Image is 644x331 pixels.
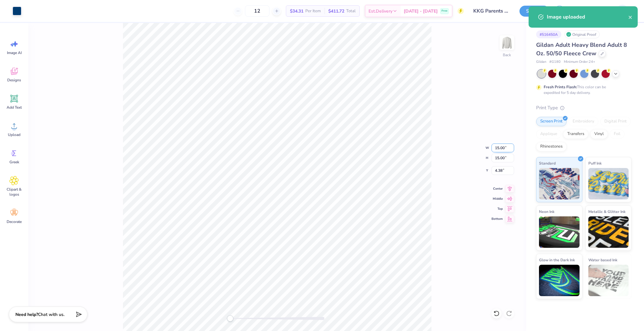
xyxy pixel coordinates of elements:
button: Save [519,6,549,17]
div: This color can be expedited for 5 day delivery. [544,84,621,95]
span: Add Text [7,105,22,110]
div: # 516450A [536,30,561,38]
span: Neon Ink [539,208,554,215]
img: Glow in the Dark Ink [539,265,580,296]
span: Image AI [7,50,22,55]
div: Image uploaded [547,13,628,21]
a: [PERSON_NAME] [573,5,631,17]
img: Puff Ink [588,168,629,199]
span: [DATE] - [DATE] [404,8,438,14]
img: Neon Ink [539,216,580,248]
div: Screen Print [536,117,567,126]
img: Metallic & Glitter Ink [588,216,629,248]
div: Rhinestones [536,142,567,151]
span: Gildan Adult Heavy Blend Adult 8 Oz. 50/50 Fleece Crew [536,41,627,57]
span: Total [346,8,356,14]
span: Chat with us. [38,312,64,317]
span: Bottom [491,216,503,221]
span: Est. Delivery [369,8,392,14]
div: Vinyl [590,129,608,139]
span: Water based Ink [588,257,617,263]
span: Middle [491,196,503,201]
span: $34.31 [290,8,303,14]
span: Gildan [536,59,546,65]
input: Untitled Design [469,5,515,17]
input: – – [245,5,269,17]
img: Water based Ink [588,265,629,296]
div: Accessibility label [227,315,233,322]
span: Glow in the Dark Ink [539,257,575,263]
span: Per Item [305,8,321,14]
div: Print Type [536,104,631,111]
div: Applique [536,129,561,139]
span: Top [491,206,503,211]
div: Original Proof [564,30,600,38]
img: Josephine Amber Orros [616,5,629,17]
span: Greek [9,160,19,165]
span: Designs [7,78,21,83]
span: Puff Ink [588,160,602,166]
span: Clipart & logos [4,187,25,197]
span: Upload [8,132,20,137]
strong: Need help? [15,312,38,317]
span: # G180 [549,59,561,65]
div: Digital Print [600,117,631,126]
strong: Fresh Prints Flash: [544,84,577,90]
span: Decorate [7,219,22,224]
button: close [628,13,633,21]
span: Minimum Order: 24 + [564,59,595,65]
img: Back [501,36,513,49]
span: Center [491,186,503,191]
span: Standard [539,160,556,166]
img: Standard [539,168,580,199]
span: Free [441,9,447,13]
div: Transfers [563,129,588,139]
div: Back [503,52,511,58]
span: Metallic & Glitter Ink [588,208,625,215]
div: Foil [610,129,625,139]
span: $411.72 [328,8,344,14]
div: Embroidery [569,117,598,126]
